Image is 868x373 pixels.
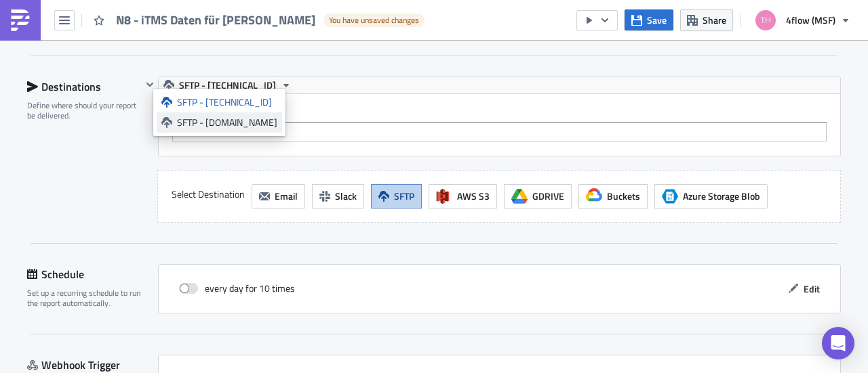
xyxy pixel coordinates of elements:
button: SFTP [371,184,422,209]
span: Edit [804,282,820,296]
button: Save [625,9,673,30]
span: Azure Storage Blob [662,188,678,204]
span: Buckets [607,189,640,203]
img: PushMetrics [9,9,31,31]
span: GDRIVE [532,189,564,203]
span: 4flow (MSF) [786,13,835,27]
button: Buckets [578,184,648,209]
div: every day for 10 times [179,278,295,299]
label: Path [172,106,827,118]
span: Save [647,13,667,27]
span: SFTP [394,189,414,203]
span: AWS S3 [457,189,490,203]
button: AWS S3 [429,184,497,209]
button: Azure Storage BlobAzure Storage Blob [654,184,768,209]
span: You have unsaved changes [329,15,419,26]
span: Email [275,189,298,203]
button: 4flow (MSF) [747,5,858,35]
span: Share [703,13,726,27]
div: Open Intercom Messenger [822,327,854,359]
label: Select Destination [172,184,245,204]
button: GDRIVE [504,184,572,209]
button: Slack [312,184,364,209]
button: Share [680,9,733,30]
div: Set up a recurring schedule to run the report automatically. [27,288,149,309]
div: SFTP - [TECHNICAL_ID] [177,95,277,109]
span: N8 - iTMS Daten für [PERSON_NAME] [116,11,317,29]
div: Schedule [27,264,158,284]
div: Define where should your report be delivered. [27,100,142,121]
button: Edit [781,278,827,299]
span: SFTP - [TECHNICAL_ID] [179,77,276,93]
span: Slack [335,189,357,203]
button: Email [252,184,305,209]
button: Hide content [142,76,158,93]
div: SFTP - [DOMAIN_NAME] [177,116,277,129]
button: SFTP - [TECHNICAL_ID] [159,77,296,93]
div: Destinations [27,76,142,97]
span: Azure Storage Blob [683,189,760,203]
img: Avatar [754,9,777,32]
